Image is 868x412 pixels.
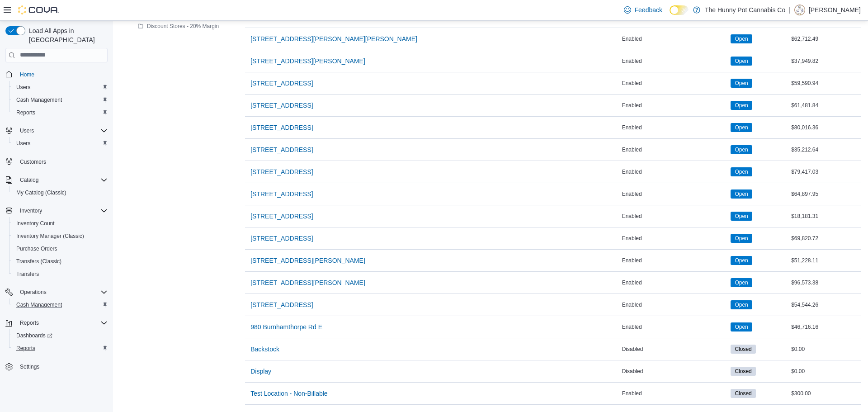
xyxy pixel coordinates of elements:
[789,255,861,266] div: $51,228.11
[9,94,111,106] button: Cash Management
[789,277,861,288] div: $96,573.38
[735,35,748,43] span: Open
[250,34,417,43] span: [STREET_ADDRESS][PERSON_NAME][PERSON_NAME]
[250,79,313,88] span: [STREET_ADDRESS]
[16,189,66,196] span: My Catalog (Classic)
[735,168,748,176] span: Open
[16,125,38,136] button: Users
[731,345,755,354] span: Closed
[16,84,30,91] span: Users
[9,342,111,355] button: Reports
[9,186,111,199] button: My Catalog (Classic)
[9,255,111,268] button: Transfers (Classic)
[13,231,88,242] a: Inventory Manager (Classic)
[247,163,316,181] button: [STREET_ADDRESS]
[620,189,729,199] div: Enabled
[620,166,729,177] div: Enabled
[16,96,62,104] span: Cash Management
[735,323,748,331] span: Open
[13,299,108,310] span: Cash Management
[247,118,316,137] button: [STREET_ADDRESS]
[9,106,111,119] button: Reports
[16,140,30,147] span: Users
[2,155,111,168] button: Customers
[620,122,729,133] div: Enabled
[731,322,752,331] span: Open
[735,123,748,132] span: Open
[247,185,316,203] button: [STREET_ADDRESS]
[250,256,365,265] span: [STREET_ADDRESS][PERSON_NAME]
[13,243,108,254] span: Purchase Orders
[247,30,421,48] button: [STREET_ADDRESS][PERSON_NAME][PERSON_NAME]
[247,251,369,270] button: [STREET_ADDRESS][PERSON_NAME]
[250,145,313,154] span: [STREET_ADDRESS]
[620,233,729,244] div: Enabled
[635,5,662,14] span: Feedback
[670,5,689,15] input: Dark Mode
[13,95,108,105] span: Cash Management
[16,317,108,328] span: Reports
[9,268,111,280] button: Transfers
[13,330,108,341] span: Dashboards
[16,69,108,80] span: Home
[789,233,861,244] div: $69,820.72
[247,52,369,70] button: [STREET_ADDRESS][PERSON_NAME]
[250,212,313,221] span: [STREET_ADDRESS]
[16,287,50,298] button: Operations
[20,127,34,134] span: Users
[789,211,861,222] div: $18,181.31
[20,289,47,296] span: Operations
[13,107,108,118] span: Reports
[16,156,50,167] a: Customers
[9,81,111,94] button: Users
[620,299,729,310] div: Enabled
[5,64,108,397] nav: Complex example
[16,125,108,136] span: Users
[789,100,861,111] div: $61,481.84
[20,207,42,214] span: Inventory
[731,234,752,243] span: Open
[794,5,805,15] div: Dillon Marquez
[2,68,111,81] button: Home
[735,301,748,309] span: Open
[735,256,748,265] span: Open
[16,156,108,167] span: Customers
[9,298,111,311] button: Cash Management
[735,101,748,109] span: Open
[16,361,108,372] span: Settings
[250,123,313,132] span: [STREET_ADDRESS]
[20,71,34,78] span: Home
[620,100,729,111] div: Enabled
[250,234,313,243] span: [STREET_ADDRESS]
[13,95,66,105] a: Cash Management
[13,107,39,118] a: Reports
[2,360,111,373] button: Settings
[16,69,38,80] a: Home
[16,317,42,328] button: Reports
[789,166,861,177] div: $79,417.03
[247,207,316,225] button: [STREET_ADDRESS]
[13,231,108,242] span: Inventory Manager (Classic)
[13,343,108,354] span: Reports
[20,319,39,327] span: Reports
[620,211,729,222] div: Enabled
[247,340,283,358] button: Backstock
[2,124,111,137] button: Users
[250,57,365,66] span: [STREET_ADDRESS][PERSON_NAME]
[731,79,752,88] span: Open
[2,317,111,329] button: Reports
[247,296,316,314] button: [STREET_ADDRESS]
[13,343,39,354] a: Reports
[16,205,108,216] span: Inventory
[2,174,111,186] button: Catalog
[620,388,729,399] div: Enabled
[13,256,108,267] span: Transfers (Classic)
[735,234,748,242] span: Open
[620,366,729,377] div: Disabled
[13,187,108,198] span: My Catalog (Classic)
[731,189,752,199] span: Open
[250,300,313,309] span: [STREET_ADDRESS]
[2,286,111,298] button: Operations
[731,256,752,265] span: Open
